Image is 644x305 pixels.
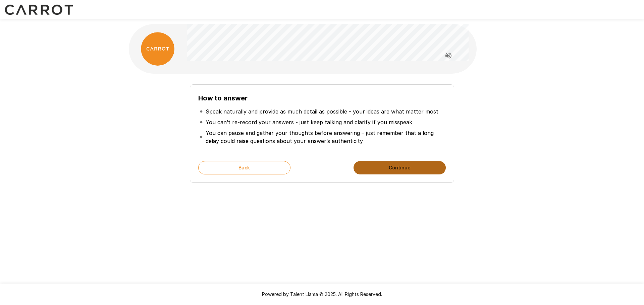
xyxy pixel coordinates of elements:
p: Speak naturally and provide as much detail as possible - your ideas are what matter most [206,107,438,116]
b: How to answer [198,94,248,102]
img: carrot_logo.png [141,32,174,66]
button: Read questions aloud [442,49,455,62]
button: Continue [354,161,446,174]
p: You can pause and gather your thoughts before answering – just remember that a long delay could r... [206,129,444,145]
p: Powered by Talent Llama © 2025. All Rights Reserved. [8,291,636,298]
p: You can’t re-record your answers - just keep talking and clarify if you misspeak [206,118,412,126]
button: Back [198,161,290,174]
